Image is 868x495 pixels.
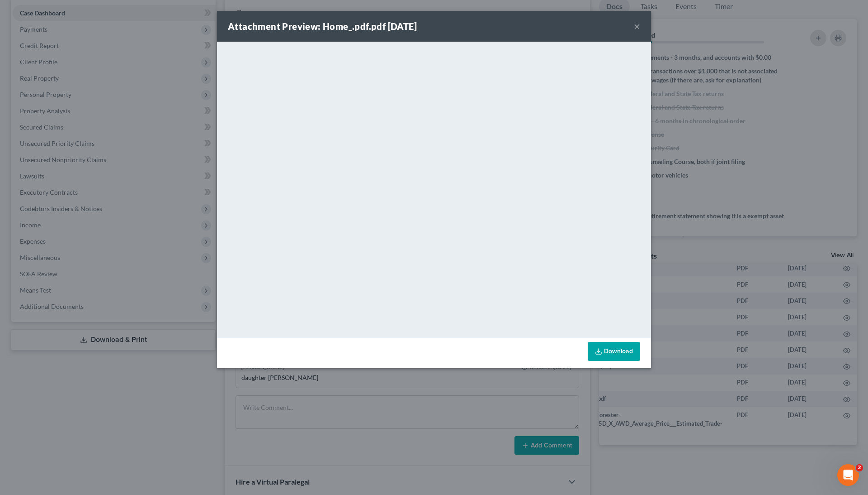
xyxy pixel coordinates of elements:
[856,464,863,471] span: 2
[837,464,859,486] iframe: Intercom live chat
[228,21,417,32] strong: Attachment Preview: Home_.pdf.pdf [DATE]
[217,42,651,336] iframe: <object ng-attr-data='[URL][DOMAIN_NAME]' type='application/pdf' width='100%' height='650px'></ob...
[588,342,640,361] a: Download
[634,21,640,32] button: ×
